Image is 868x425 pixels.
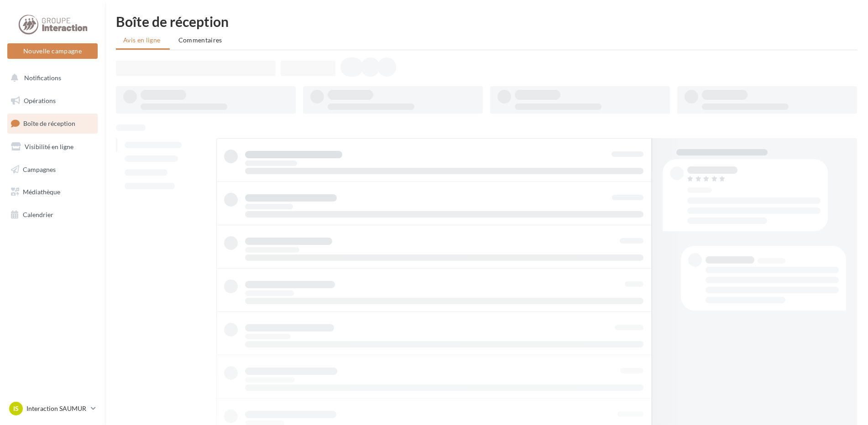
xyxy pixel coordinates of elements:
[5,91,99,110] a: Opérations
[5,68,96,88] button: Notifications
[5,160,99,179] a: Campagnes
[178,36,222,44] span: Commentaires
[116,15,857,28] div: Boîte de réception
[7,400,98,417] a: IS Interaction SAUMUR
[23,119,75,127] span: Boîte de réception
[24,97,56,104] span: Opérations
[24,74,61,82] span: Notifications
[5,114,99,133] a: Boîte de réception
[5,182,99,202] a: Médiathèque
[23,211,53,218] span: Calendrier
[7,43,98,59] button: Nouvelle campagne
[13,404,19,413] span: IS
[5,205,99,224] a: Calendrier
[5,137,99,156] a: Visibilité en ligne
[23,188,60,196] span: Médiathèque
[26,404,87,413] p: Interaction SAUMUR
[25,143,73,150] span: Visibilité en ligne
[23,165,56,173] span: Campagnes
